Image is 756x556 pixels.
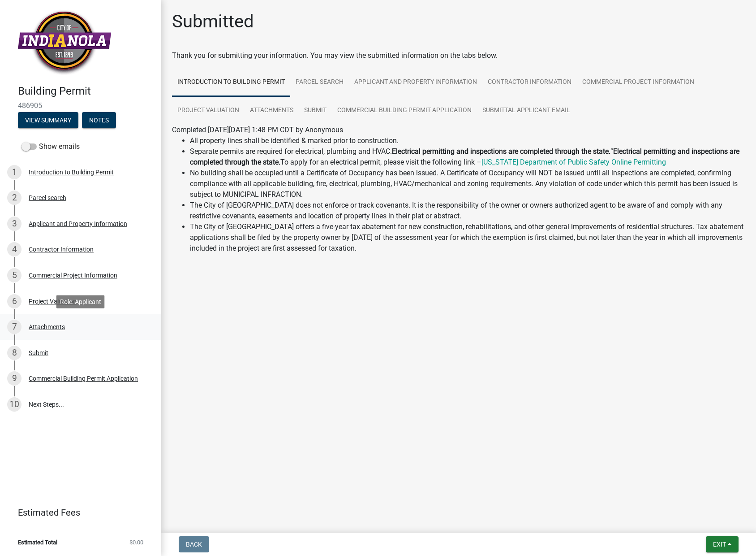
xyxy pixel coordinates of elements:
div: Project Valuation [29,298,77,304]
li: No building shall be occupied until a Certificate of Occupancy has been issued. A Certificate of ... [190,168,745,200]
span: Completed [DATE][DATE] 1:48 PM CDT by Anonymous [172,126,343,134]
a: Commercial Project Information [577,68,700,97]
a: Applicant and Property Information [349,68,482,97]
wm-modal-confirm: Summary [18,117,78,124]
div: 10 [7,397,21,412]
a: Attachments [245,96,299,125]
span: $0.00 [129,539,143,545]
div: 5 [7,268,21,282]
li: The City of [GEOGRAPHIC_DATA] does not enforce or track covenants. It is the responsibility of th... [190,200,745,222]
a: Estimated Fees [7,504,147,521]
button: Exit [706,536,739,552]
div: Parcel search [29,195,66,201]
a: Commercial Building Permit Application [332,96,477,125]
strong: Electrical permitting and inspections are completed through the state. [392,147,610,156]
div: Introduction to Building Permit [29,169,114,175]
div: Thank you for submitting your information. You may view the submitted information on the tabs below. [172,50,745,61]
button: View Summary [18,112,78,128]
div: Applicant and Property Information [29,221,127,227]
span: Exit [713,541,726,548]
a: Introduction to Building Permit [172,68,290,97]
div: Role: Applicant [56,295,105,308]
span: 486905 [18,101,143,110]
button: Back [179,536,209,552]
div: 4 [7,242,21,256]
div: Contractor Information [29,246,94,252]
div: 2 [7,191,21,205]
li: Separate permits are required for electrical, plumbing and HVAC. “ To apply for an electrical per... [190,146,745,168]
div: 7 [7,320,21,334]
a: Submit [299,96,332,125]
a: Project Valuation [172,96,245,125]
h4: Building Permit [18,85,154,98]
div: 1 [7,165,21,179]
a: Contractor Information [482,68,577,97]
div: Attachments [29,324,65,330]
div: Submit [29,350,48,356]
a: Submittal Applicant Email [477,96,576,125]
div: Commercial Building Permit Application [29,375,138,382]
div: 3 [7,217,21,231]
span: Back [186,541,202,548]
div: 8 [7,346,21,360]
li: All property lines shall be identified & marked prior to construction. [190,135,745,146]
wm-modal-confirm: Notes [82,117,116,124]
div: 9 [7,371,21,386]
label: Show emails [21,141,80,152]
li: The City of [GEOGRAPHIC_DATA] offers a five-year tax abatement for new construction, rehabilitati... [190,222,745,254]
span: Estimated Total [18,539,57,545]
img: City of Indianola, Iowa [18,9,111,75]
h1: Submitted [172,11,254,32]
button: Notes [82,112,116,128]
a: Parcel search [290,68,349,97]
div: 6 [7,294,21,308]
a: [US_STATE] Department of Public Safety Online Permitting [481,158,666,166]
div: Commercial Project Information [29,272,117,278]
